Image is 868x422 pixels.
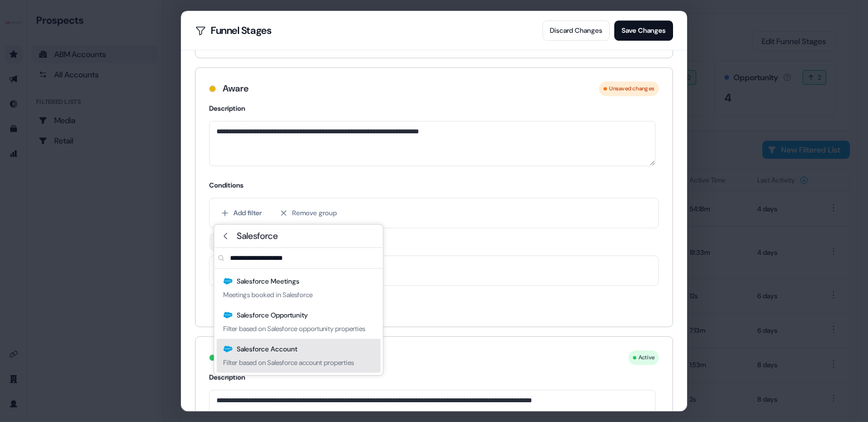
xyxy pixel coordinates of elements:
[209,293,283,313] button: Add filter group
[223,323,365,334] div: Filter based on Salesforce opportunity properties
[223,357,354,368] div: Filter based on Salesforce account properties
[223,343,297,355] div: Salesforce Account
[614,20,673,41] button: Save Changes
[237,229,278,243] span: Salesforce
[209,103,659,114] h4: Description
[214,203,268,223] button: Add filter
[214,269,383,375] div: Suggestions
[209,372,659,383] h4: Description
[609,84,654,94] span: Unsaved changes
[195,25,271,36] h2: Funnel Stages
[223,289,313,301] div: Meetings booked in Salesforce
[639,353,655,363] span: Active
[223,276,300,287] div: Salesforce Meetings
[209,233,229,251] button: or
[223,82,249,95] h3: Aware
[542,20,610,41] button: Discard Changes
[209,180,659,191] h4: Conditions
[273,203,344,223] button: Remove group
[223,310,308,321] div: Salesforce Opportunity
